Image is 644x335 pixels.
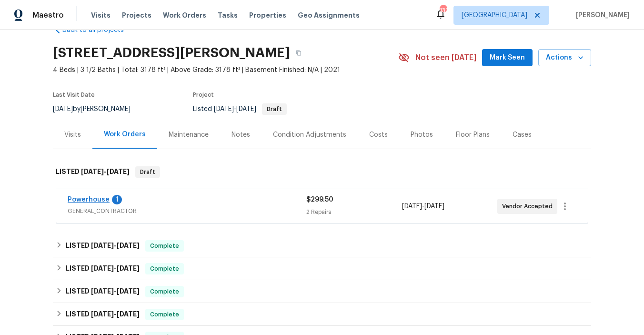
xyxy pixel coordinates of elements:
[66,286,140,297] h6: LISTED
[482,49,533,67] button: Mark Seen
[117,311,140,317] span: [DATE]
[273,130,346,140] div: Condition Adjustments
[56,166,130,178] h6: LISTED
[32,10,64,20] span: Maestro
[306,196,333,203] span: $299.50
[411,130,433,140] div: Photos
[91,288,140,294] span: -
[490,52,525,64] span: Mark Seen
[440,6,446,15] div: 131
[402,202,444,211] span: -
[91,265,114,272] span: [DATE]
[193,106,287,112] span: Listed
[298,10,360,20] span: Geo Assignments
[136,167,159,177] span: Draft
[117,265,140,272] span: [DATE]
[415,53,476,62] span: Not seen [DATE]
[572,10,630,20] span: [PERSON_NAME]
[81,168,130,175] span: -
[81,168,104,175] span: [DATE]
[53,103,142,115] div: by [PERSON_NAME]
[53,157,591,187] div: LISTED [DATE]-[DATE]Draft
[53,257,591,280] div: LISTED [DATE]-[DATE]Complete
[214,106,256,112] span: -
[218,12,238,19] span: Tasks
[146,264,183,274] span: Complete
[513,130,532,140] div: Cases
[146,287,183,296] span: Complete
[236,106,256,112] span: [DATE]
[53,303,591,326] div: LISTED [DATE]-[DATE]Complete
[117,242,140,249] span: [DATE]
[369,130,388,140] div: Costs
[68,196,110,203] a: Powerhouse
[107,168,130,175] span: [DATE]
[66,263,140,274] h6: LISTED
[546,52,584,64] span: Actions
[462,10,527,20] span: [GEOGRAPHIC_DATA]
[424,203,444,210] span: [DATE]
[456,130,490,140] div: Floor Plans
[53,234,591,257] div: LISTED [DATE]-[DATE]Complete
[91,288,114,294] span: [DATE]
[146,241,183,251] span: Complete
[91,311,140,317] span: -
[112,195,122,204] div: 1
[306,207,402,217] div: 2 Repairs
[214,106,234,112] span: [DATE]
[91,311,114,317] span: [DATE]
[66,309,140,320] h6: LISTED
[91,242,114,249] span: [DATE]
[53,280,591,303] div: LISTED [DATE]-[DATE]Complete
[53,48,290,58] h2: [STREET_ADDRESS][PERSON_NAME]
[249,10,286,20] span: Properties
[193,92,214,98] span: Project
[263,106,286,112] span: Draft
[122,10,151,20] span: Projects
[104,130,146,139] div: Work Orders
[117,288,140,294] span: [DATE]
[53,25,144,35] a: Back to all projects
[502,202,556,211] span: Vendor Accepted
[163,10,206,20] span: Work Orders
[290,44,307,61] button: Copy Address
[146,310,183,319] span: Complete
[53,65,398,75] span: 4 Beds | 3 1/2 Baths | Total: 3178 ft² | Above Grade: 3178 ft² | Basement Finished: N/A | 2021
[538,49,591,67] button: Actions
[91,242,140,249] span: -
[91,10,111,20] span: Visits
[53,106,73,112] span: [DATE]
[91,265,140,272] span: -
[64,130,81,140] div: Visits
[66,240,140,252] h6: LISTED
[402,203,422,210] span: [DATE]
[68,206,306,216] span: GENERAL_CONTRACTOR
[53,92,95,98] span: Last Visit Date
[231,130,250,140] div: Notes
[169,130,209,140] div: Maintenance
